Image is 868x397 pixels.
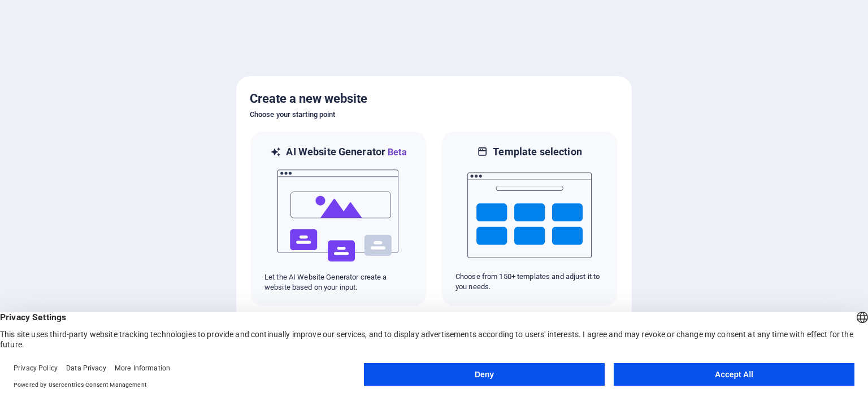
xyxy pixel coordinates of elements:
div: Template selectionChoose from 150+ templates and adjust it to you needs. [441,130,618,307]
h6: Template selection [493,145,581,159]
h6: AI Website Generator [286,145,406,159]
img: ai [276,159,401,272]
p: Choose from 150+ templates and adjust it to you needs. [455,272,604,292]
h6: Choose your starting point [250,108,618,121]
span: Beta [385,147,407,158]
h5: Create a new website [250,90,618,108]
div: AI Website GeneratorBetaaiLet the AI Website Generator create a website based on your input. [250,130,427,307]
p: Let the AI Website Generator create a website based on your input. [264,272,413,293]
